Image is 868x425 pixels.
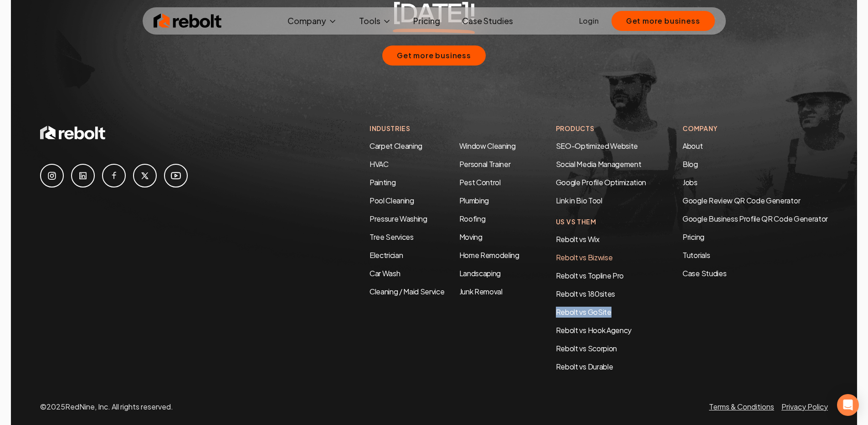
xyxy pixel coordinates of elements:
a: Junk Removal [459,287,503,296]
a: Pool Cleaning [370,196,414,205]
button: Tools [352,12,399,30]
a: Carpet Cleaning [370,141,422,151]
a: Case Studies [455,12,520,30]
div: Open Intercom Messenger [837,394,859,416]
h4: Us Vs Them [556,217,646,227]
a: Pricing [406,12,447,30]
a: Link in Bio Tool [556,196,602,205]
a: Terms & Conditions [709,402,774,411]
a: Moving [459,232,483,242]
a: Car Wash [370,268,400,278]
a: Rebolt vs Bizwise [556,253,613,262]
h4: Industries [370,124,519,133]
button: Get more business [382,46,486,66]
a: Google Business Profile QR Code Generator [683,214,828,223]
h4: Company [683,124,828,133]
a: SEO-Optimized Website [556,141,638,151]
a: Pressure Washing [370,214,427,223]
a: HVAC [370,159,389,169]
a: Google Review QR Code Generator [683,196,800,205]
a: Blog [683,159,698,169]
a: Tree Services [370,232,414,242]
a: Rebolt vs Topline Pro [556,271,624,280]
a: Case Studies [683,268,828,279]
a: Social Media Management [556,159,642,169]
a: Tutorials [683,250,828,261]
a: Google Profile Optimization [556,177,646,187]
button: Get more business [611,11,715,31]
h4: Products [556,124,646,133]
a: Personal Trainer [459,159,511,169]
a: Rebolt vs Scorpion [556,344,617,353]
a: Window Cleaning [459,141,516,151]
a: Rebolt vs GoSite [556,307,611,317]
a: Login [579,15,599,26]
a: Roofing [459,214,486,223]
a: Landscaping [459,268,501,278]
a: Electrician [370,250,403,260]
p: © 2025 RedNine, Inc. All rights reserved. [40,401,173,412]
a: Rebolt vs Durable [556,362,613,371]
button: Company [280,12,344,30]
a: Rebolt vs 180sites [556,289,615,299]
a: Rebolt vs Wix [556,234,600,244]
a: Plumbing [459,196,489,205]
a: Cleaning / Maid Service [370,287,445,296]
a: Rebolt vs Hook Agency [556,325,632,335]
a: About [683,141,703,151]
img: Rebolt Logo [154,12,222,30]
a: Privacy Policy [781,402,828,411]
a: Jobs [683,177,698,187]
a: Pest Control [459,177,501,187]
a: Pricing [683,232,828,243]
a: Home Remodeling [459,250,519,260]
a: Painting [370,177,395,187]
